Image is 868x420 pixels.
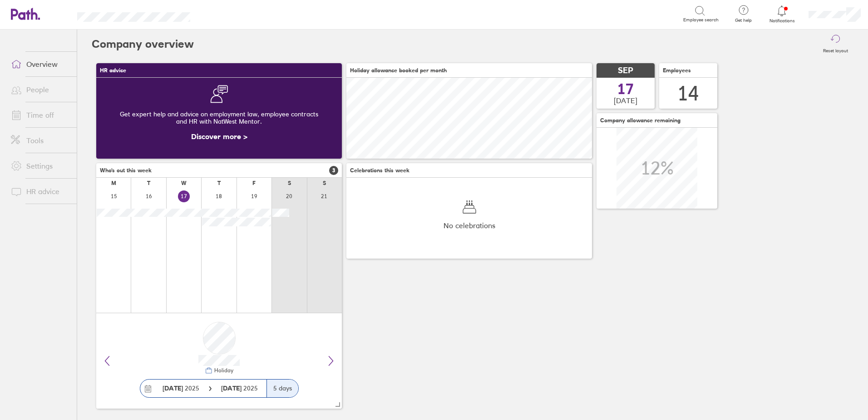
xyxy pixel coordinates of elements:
[4,106,77,124] a: Time off
[4,131,77,150] a: Tools
[266,380,298,397] div: 5 days
[92,30,194,59] h2: Company overview
[100,67,126,74] span: HR advice
[614,96,637,105] span: [DATE]
[323,180,326,186] div: S
[111,180,116,186] div: M
[147,180,150,186] div: T
[212,367,233,374] div: Holiday
[163,385,199,392] span: 2025
[350,67,447,74] span: Holiday allowance booked per month
[221,385,258,392] span: 2025
[767,5,797,24] a: Notifications
[600,117,681,124] span: Company allowance remaining
[221,384,243,392] strong: [DATE]
[217,180,221,186] div: T
[100,167,152,174] span: Who's out this week
[729,18,758,23] span: Get help
[350,167,409,174] span: Celebrations this week
[677,82,699,105] div: 14
[191,132,247,141] a: Discover more >
[683,17,719,23] span: Employee search
[163,384,183,392] strong: [DATE]
[617,82,634,96] span: 17
[4,55,77,73] a: Overview
[444,221,495,230] span: No celebrations
[4,182,77,200] a: HR advice
[215,10,238,18] div: Search
[104,103,335,132] div: Get expert help and advice on employment law, employee contracts and HR with NatWest Mentor.
[288,180,291,186] div: S
[329,166,338,175] span: 3
[181,180,187,186] div: W
[4,157,77,175] a: Settings
[663,67,691,74] span: Employees
[618,66,633,75] span: SEP
[818,45,853,54] label: Reset layout
[818,30,853,59] button: Reset layout
[252,180,256,186] div: F
[767,18,797,24] span: Notifications
[4,80,77,99] a: People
